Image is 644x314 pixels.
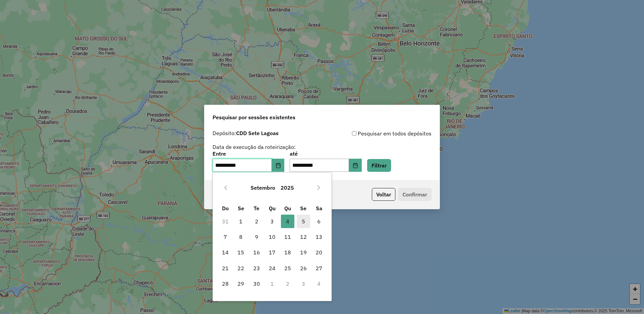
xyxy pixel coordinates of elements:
td: 30 [249,276,264,291]
td: 25 [280,260,295,276]
button: Choose Date [349,159,362,172]
button: Next Month [313,182,324,193]
span: 18 [281,246,294,259]
td: 2 [249,213,264,229]
span: 27 [312,261,326,275]
span: 22 [234,261,248,275]
span: 6 [312,215,326,228]
span: 28 [219,277,232,290]
span: 7 [219,230,232,244]
span: 11 [281,230,294,244]
span: 5 [297,215,310,228]
td: 19 [296,245,311,260]
td: 15 [233,245,249,260]
td: 17 [264,245,280,260]
span: Se [238,205,244,212]
td: 23 [249,260,264,276]
span: 21 [219,261,232,275]
button: Voltar [372,188,395,201]
td: 31 [218,213,233,229]
div: Pesquisar em todos depósitos [322,129,431,137]
button: Choose Date [272,159,285,172]
td: 3 [296,276,311,291]
label: Entre [213,150,284,158]
span: 13 [312,230,326,244]
span: 17 [265,246,279,259]
span: 8 [234,230,248,244]
span: 9 [250,230,263,244]
td: 7 [218,229,233,245]
td: 24 [264,260,280,276]
span: 10 [265,230,279,244]
span: Qu [284,205,291,212]
td: 5 [296,213,311,229]
td: 20 [311,245,327,260]
td: 2 [280,276,295,291]
td: 6 [311,213,327,229]
span: 24 [265,261,279,275]
label: até [290,150,361,158]
span: 29 [234,277,248,290]
span: 16 [250,246,263,259]
span: 30 [250,277,263,290]
td: 11 [280,229,295,245]
span: 4 [281,215,294,228]
strong: CDD Sete Lagoas [236,130,279,136]
span: 2 [250,215,263,228]
span: 25 [281,261,294,275]
span: Sa [316,205,322,212]
button: Previous Month [220,182,231,193]
span: Se [300,205,307,212]
td: 27 [311,260,327,276]
td: 22 [233,260,249,276]
span: 23 [250,261,263,275]
td: 9 [249,229,264,245]
td: 18 [280,245,295,260]
button: Choose Month [248,180,278,196]
td: 16 [249,245,264,260]
span: 14 [219,246,232,259]
label: Depósito: [213,129,279,137]
td: 13 [311,229,327,245]
td: 3 [264,213,280,229]
div: Choose Date [213,172,332,301]
label: Data de execução da roteirização: [213,143,296,151]
span: 20 [312,246,326,259]
span: 26 [297,261,310,275]
span: 19 [297,246,310,259]
td: 12 [296,229,311,245]
td: 1 [233,213,249,229]
td: 4 [311,276,327,291]
td: 28 [218,276,233,291]
span: Do [222,205,229,212]
td: 14 [218,245,233,260]
td: 10 [264,229,280,245]
span: 12 [297,230,310,244]
td: 21 [218,260,233,276]
span: 1 [234,215,248,228]
td: 1 [264,276,280,291]
td: 29 [233,276,249,291]
span: Pesquisar por sessões existentes [213,113,295,121]
span: Te [254,205,259,212]
td: 4 [280,213,295,229]
td: 26 [296,260,311,276]
button: Choose Year [278,180,297,196]
td: 8 [233,229,249,245]
span: Qu [269,205,276,212]
button: Filtrar [367,159,391,172]
span: 3 [265,215,279,228]
span: 15 [234,246,248,259]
